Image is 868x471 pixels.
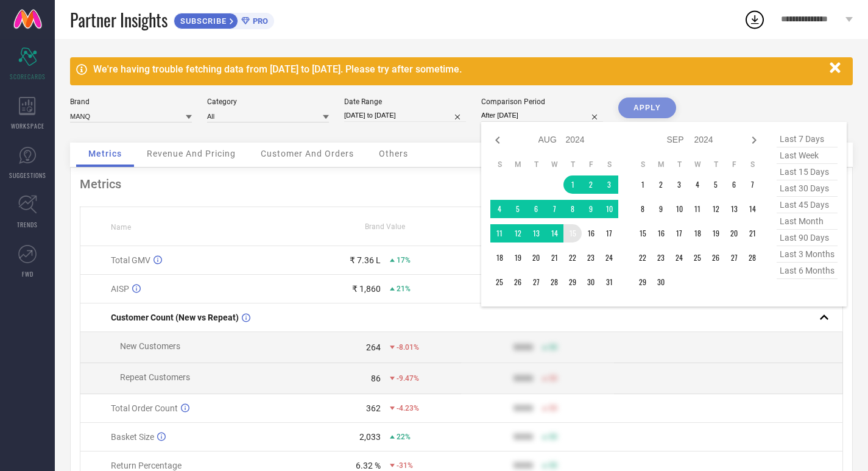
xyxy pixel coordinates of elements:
td: Sat Aug 17 2024 [600,224,618,243]
th: Friday [582,160,600,169]
td: Wed Sep 25 2024 [688,249,707,267]
td: Fri Sep 20 2024 [725,224,743,243]
span: TRENDS [17,220,38,229]
td: Thu Aug 08 2024 [563,200,582,218]
input: Select comparison period [481,109,603,122]
td: Wed Sep 18 2024 [688,224,707,243]
span: Metrics [88,149,122,158]
span: SCORECARDS [10,72,46,81]
th: Thursday [563,160,582,169]
div: 362 [366,403,381,413]
td: Mon Sep 16 2024 [652,224,670,243]
td: Tue Sep 24 2024 [670,249,688,267]
span: last 3 months [777,246,838,263]
th: Sunday [490,160,509,169]
td: Fri Sep 06 2024 [725,175,743,194]
span: -4.23% [397,404,419,413]
a: SUBSCRIBEPRO [174,10,274,29]
th: Tuesday [527,160,545,169]
span: -31% [397,461,413,470]
span: last 45 days [777,197,838,213]
th: Saturday [743,160,761,169]
td: Mon Sep 30 2024 [652,273,670,291]
span: 21% [397,285,411,293]
td: Fri Aug 23 2024 [582,249,600,267]
div: 2,033 [359,432,381,442]
span: 50 [549,461,557,470]
span: 50 [549,374,557,383]
td: Sat Sep 28 2024 [743,249,761,267]
td: Thu Aug 22 2024 [563,249,582,267]
td: Sun Aug 18 2024 [490,249,509,267]
td: Mon Sep 23 2024 [652,249,670,267]
span: New Customers [120,341,180,351]
th: Monday [509,160,527,169]
td: Thu Sep 26 2024 [707,249,725,267]
td: Wed Sep 11 2024 [688,200,707,218]
div: 86 [371,374,381,383]
td: Fri Sep 27 2024 [725,249,743,267]
td: Sun Aug 11 2024 [490,224,509,243]
span: 50 [549,433,557,441]
div: Previous month [490,133,505,147]
div: Next month [747,133,761,147]
div: 9999 [513,461,533,470]
td: Sun Sep 01 2024 [633,175,652,194]
th: Sunday [633,160,652,169]
span: Total GMV [111,255,150,265]
td: Mon Aug 12 2024 [509,224,527,243]
span: Customer Count (New vs Repeat) [111,313,239,322]
div: Metrics [80,177,843,191]
span: WORKSPACE [11,121,44,130]
span: -9.47% [397,374,419,383]
td: Thu Aug 01 2024 [563,175,582,194]
div: Open download list [744,9,766,30]
span: last week [777,147,838,164]
span: last month [777,213,838,230]
td: Tue Sep 10 2024 [670,200,688,218]
td: Sat Aug 03 2024 [600,175,618,194]
span: Brand Value [365,222,405,231]
td: Mon Aug 05 2024 [509,200,527,218]
td: Tue Sep 17 2024 [670,224,688,243]
td: Tue Sep 03 2024 [670,175,688,194]
td: Sat Sep 21 2024 [743,224,761,243]
td: Sun Aug 25 2024 [490,273,509,291]
td: Wed Aug 28 2024 [545,273,563,291]
td: Tue Aug 13 2024 [527,224,545,243]
td: Thu Aug 15 2024 [563,224,582,243]
td: Sat Aug 24 2024 [600,249,618,267]
span: 22% [397,433,411,441]
td: Sat Sep 14 2024 [743,200,761,218]
input: Select date range [344,109,466,122]
td: Fri Aug 02 2024 [582,175,600,194]
td: Mon Aug 19 2024 [509,249,527,267]
div: 6.32 % [356,461,381,470]
th: Wednesday [545,160,563,169]
span: Return Percentage [111,461,182,470]
td: Sun Sep 29 2024 [633,273,652,291]
td: Sat Aug 10 2024 [600,200,618,218]
td: Wed Sep 04 2024 [688,175,707,194]
span: last 90 days [777,230,838,246]
td: Thu Aug 29 2024 [563,273,582,291]
div: 264 [366,342,381,352]
td: Thu Sep 19 2024 [707,224,725,243]
span: Repeat Customers [120,372,190,382]
td: Wed Aug 07 2024 [545,200,563,218]
span: PRO [250,16,268,26]
div: Category [207,97,329,106]
span: last 7 days [777,131,838,147]
th: Friday [725,160,743,169]
td: Tue Aug 27 2024 [527,273,545,291]
td: Wed Aug 14 2024 [545,224,563,243]
span: SUGGESTIONS [9,171,46,180]
div: Comparison Period [481,97,603,106]
td: Wed Aug 21 2024 [545,249,563,267]
th: Thursday [707,160,725,169]
th: Saturday [600,160,618,169]
td: Fri Aug 30 2024 [582,273,600,291]
span: Name [111,223,131,232]
td: Thu Sep 12 2024 [707,200,725,218]
td: Fri Sep 13 2024 [725,200,743,218]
